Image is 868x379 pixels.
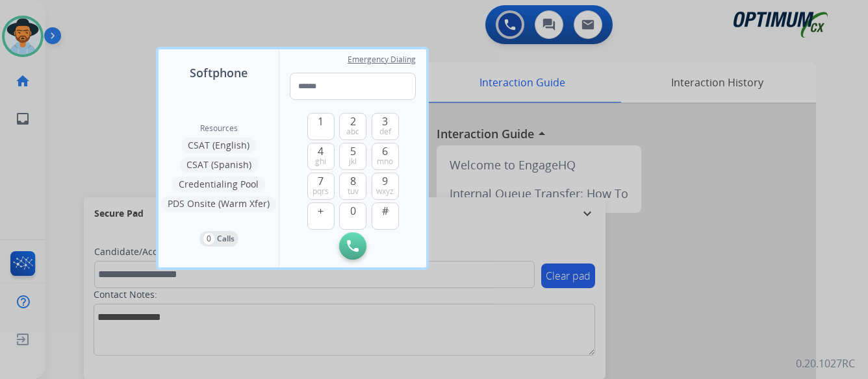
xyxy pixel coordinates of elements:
button: 8tuv [339,173,366,200]
span: 6 [382,143,388,159]
button: 3def [372,113,399,140]
button: + [307,202,335,230]
p: 0.20.1027RC [796,356,855,371]
span: mno [377,156,393,167]
span: 7 [318,173,324,189]
button: # [372,202,399,230]
button: 0Calls [199,231,238,247]
button: 1 [307,113,335,140]
button: 0 [339,202,366,230]
span: 1 [318,114,324,129]
button: 9wxyz [372,173,399,200]
span: Softphone [190,64,248,82]
button: 2abc [339,113,366,140]
span: 8 [350,173,356,189]
span: Resources [200,123,238,134]
span: 2 [350,114,356,129]
p: 0 [203,233,214,245]
span: pqrs [313,186,329,197]
img: call-button [347,240,359,252]
span: 0 [350,203,356,219]
button: 6mno [372,143,399,170]
span: ghi [315,156,326,167]
span: abc [346,127,359,137]
span: 5 [350,143,356,159]
span: Emergency Dialing [348,55,416,65]
span: jkl [349,156,357,167]
button: CSAT (English) [181,138,256,153]
span: # [382,203,389,219]
span: + [318,203,324,219]
span: wxyz [376,186,394,197]
span: tuv [348,186,359,197]
span: 4 [318,143,324,159]
button: Credentialing Pool [172,177,265,192]
button: 4ghi [307,143,335,170]
button: CSAT (Spanish) [180,157,258,173]
span: def [379,127,391,137]
span: 3 [382,114,388,129]
button: 5jkl [339,143,366,170]
button: PDS Onsite (Warm Xfer) [161,196,276,212]
button: 7pqrs [307,173,335,200]
p: Calls [217,233,235,245]
span: 9 [382,173,388,189]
